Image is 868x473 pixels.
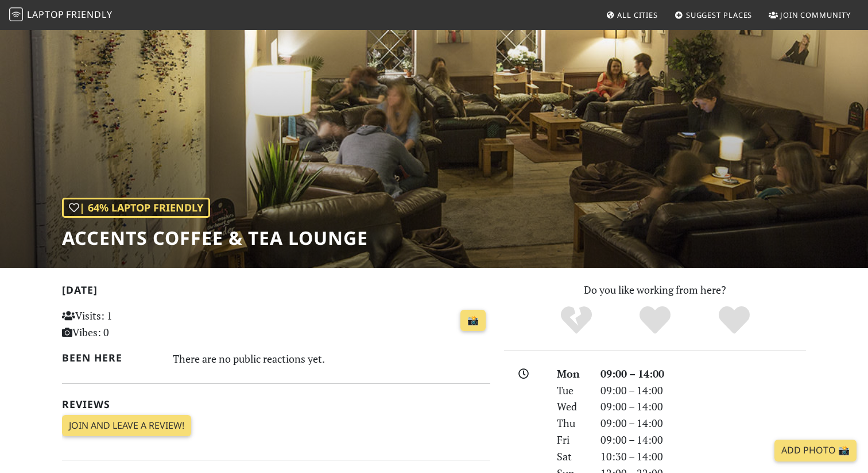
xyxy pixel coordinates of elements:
h2: Reviews [62,398,490,410]
a: LaptopFriendly LaptopFriendly [9,5,113,25]
div: There are no public reactions yet. [173,349,491,368]
div: 09:00 – 14:00 [594,415,813,432]
p: Do you like working from here? [504,282,806,298]
div: 09:00 – 14:00 [594,382,813,399]
a: Join Community [764,5,855,25]
div: | 64% Laptop Friendly [62,198,210,218]
a: Suggest Places [670,5,757,25]
div: Mon [550,366,594,382]
span: Friendly [66,8,112,21]
p: Visits: 1 Vibes: 0 [62,307,196,341]
h1: Accents Coffee & Tea Lounge [62,227,368,249]
div: No [537,305,616,336]
div: Wed [550,398,594,415]
span: All Cities [617,10,658,20]
a: All Cities [601,5,662,25]
a: Join and leave a review! [62,415,191,437]
div: Sat [550,448,594,465]
div: Definitely! [695,305,774,336]
div: Fri [550,432,594,448]
span: Suggest Places [686,10,753,20]
div: 09:00 – 14:00 [594,432,813,448]
a: 📸 [460,310,486,332]
div: Tue [550,382,594,399]
h2: Been here [62,352,159,364]
div: Yes [615,305,695,336]
div: 09:00 – 14:00 [594,398,813,415]
a: Add Photo 📸 [774,440,857,462]
h2: [DATE] [62,284,490,301]
img: LaptopFriendly [9,7,23,21]
div: Thu [550,415,594,432]
div: 09:00 – 14:00 [594,366,813,382]
span: Laptop [27,8,64,21]
span: Join Community [780,10,851,20]
div: 10:30 – 14:00 [594,448,813,465]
